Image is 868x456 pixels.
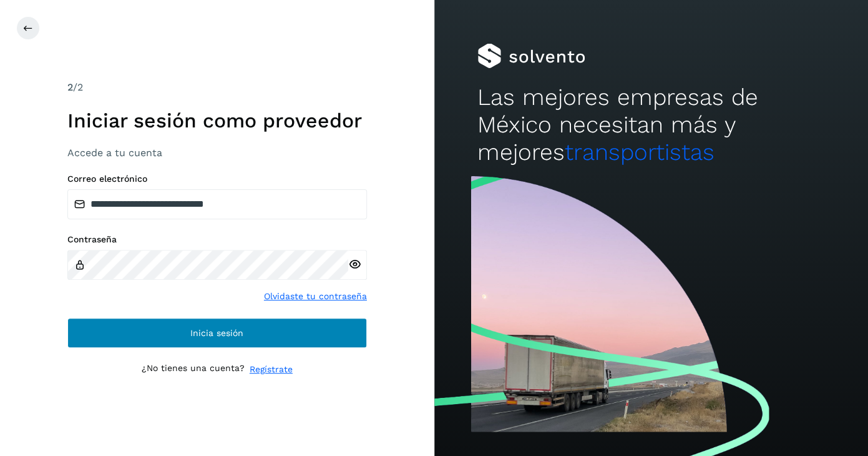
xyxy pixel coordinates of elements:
span: Inicia sesión [190,329,243,337]
h3: Accede a tu cuenta [67,147,367,159]
span: transportistas [565,139,714,166]
div: /2 [67,80,367,95]
h1: Iniciar sesión como proveedor [67,109,367,132]
span: 2 [67,81,73,93]
label: Correo electrónico [67,174,367,184]
a: Regístrate [250,363,293,376]
p: ¿No tienes una cuenta? [142,363,245,376]
button: Inicia sesión [67,318,367,348]
h2: Las mejores empresas de México necesitan más y mejores [477,84,824,167]
label: Contraseña [67,234,367,245]
a: Olvidaste tu contraseña [264,290,367,303]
